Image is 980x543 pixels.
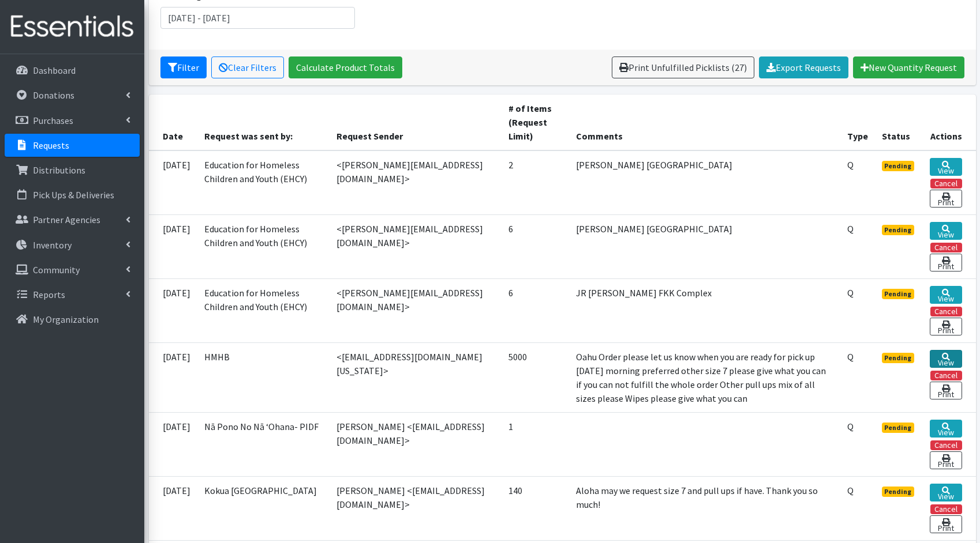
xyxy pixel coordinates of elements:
th: Request Sender [330,95,502,150]
td: Kokua [GEOGRAPHIC_DATA] [197,476,330,540]
a: View [930,286,962,304]
p: Reports [33,289,65,300]
p: Distributions [33,164,85,176]
td: 6 [502,278,569,342]
a: Donations [5,84,140,107]
abbr: Quantity [847,351,854,363]
td: [PERSON_NAME] [GEOGRAPHIC_DATA] [569,214,840,278]
span: Pending [882,161,915,171]
a: Dashboard [5,59,140,82]
button: Filter [160,56,207,78]
p: Purchases [33,115,73,126]
p: Pick Ups & Deliveries [33,189,114,201]
td: [DATE] [149,214,197,278]
p: Donations [33,89,74,101]
button: Cancel [930,307,962,316]
span: Pending [882,423,915,433]
td: <[PERSON_NAME][EMAIL_ADDRESS][DOMAIN_NAME]> [330,278,502,342]
a: Clear Filters [211,56,284,78]
span: Pending [882,225,915,235]
a: Calculate Product Totals [289,56,402,78]
a: View [930,420,962,438]
td: [PERSON_NAME] <[EMAIL_ADDRESS][DOMAIN_NAME]> [330,412,502,476]
button: Cancel [930,179,962,188]
td: 140 [502,476,569,540]
td: [DATE] [149,476,197,540]
a: Print Unfulfilled Picklists (27) [612,56,754,78]
img: HumanEssentials [5,7,140,46]
p: My Organization [33,314,99,325]
button: Cancel [930,243,962,252]
th: Date [149,95,197,150]
a: My Organization [5,308,140,331]
td: HMHB [197,342,330,412]
span: Pending [882,289,915,299]
td: <[PERSON_NAME][EMAIL_ADDRESS][DOMAIN_NAME]> [330,150,502,215]
button: Cancel [930,440,962,450]
p: Community [33,264,80,276]
td: [DATE] [149,278,197,342]
button: Cancel [930,504,962,514]
p: Requests [33,139,69,151]
a: Print [930,254,962,271]
a: Print [930,190,962,208]
td: [PERSON_NAME] <[EMAIL_ADDRESS][DOMAIN_NAME]> [330,476,502,540]
td: Education for Homeless Children and Youth (EHCY) [197,278,330,342]
td: [DATE] [149,412,197,476]
p: Partner Agencies [33,214,100,225]
td: Aloha may we request size 7 and pull ups if have. Thank you so much! [569,476,840,540]
td: Nā Pono No Nā ʻOhana- PIDF [197,412,330,476]
a: Export Requests [759,56,848,78]
p: Dashboard [33,65,76,76]
a: Print [930,318,962,335]
a: Print [930,451,962,469]
th: Type [840,95,875,150]
th: Request was sent by: [197,95,330,150]
a: New Quantity Request [853,56,964,78]
td: Oahu Order please let us know when you are ready for pick up [DATE] morning preferred other size ... [569,342,840,412]
p: Inventory [33,239,72,251]
abbr: Quantity [847,223,854,235]
td: Education for Homeless Children and Youth (EHCY) [197,150,330,215]
td: JR [PERSON_NAME] FKK Complex [569,278,840,342]
a: Partner Agencies [5,208,140,231]
a: Reports [5,283,140,306]
a: View [930,484,962,501]
td: 5000 [502,342,569,412]
td: [DATE] [149,342,197,412]
abbr: Quantity [847,159,854,171]
th: Status [875,95,923,150]
a: View [930,222,962,240]
td: 6 [502,214,569,278]
a: Purchases [5,109,140,132]
a: Requests [5,134,140,157]
td: [PERSON_NAME] [GEOGRAPHIC_DATA] [569,150,840,215]
input: January 1, 2011 - December 31, 2011 [160,7,355,29]
th: Comments [569,95,840,150]
abbr: Quantity [847,485,854,496]
td: <[PERSON_NAME][EMAIL_ADDRESS][DOMAIN_NAME]> [330,214,502,278]
td: Education for Homeless Children and Youth (EHCY) [197,214,330,278]
td: 1 [502,412,569,476]
button: Cancel [930,371,962,380]
a: View [930,158,962,176]
td: 2 [502,150,569,215]
span: Pending [882,487,915,497]
abbr: Quantity [847,421,854,432]
a: Print [930,515,962,533]
a: Distributions [5,159,140,182]
span: Pending [882,353,915,363]
abbr: Quantity [847,287,854,299]
a: Pick Ups & Deliveries [5,183,140,206]
td: [DATE] [149,150,197,215]
a: Community [5,258,140,281]
th: Actions [923,95,975,150]
a: Print [930,382,962,399]
td: <[EMAIL_ADDRESS][DOMAIN_NAME][US_STATE]> [330,342,502,412]
a: View [930,350,962,368]
a: Inventory [5,233,140,257]
th: # of Items (Request Limit) [502,95,569,150]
